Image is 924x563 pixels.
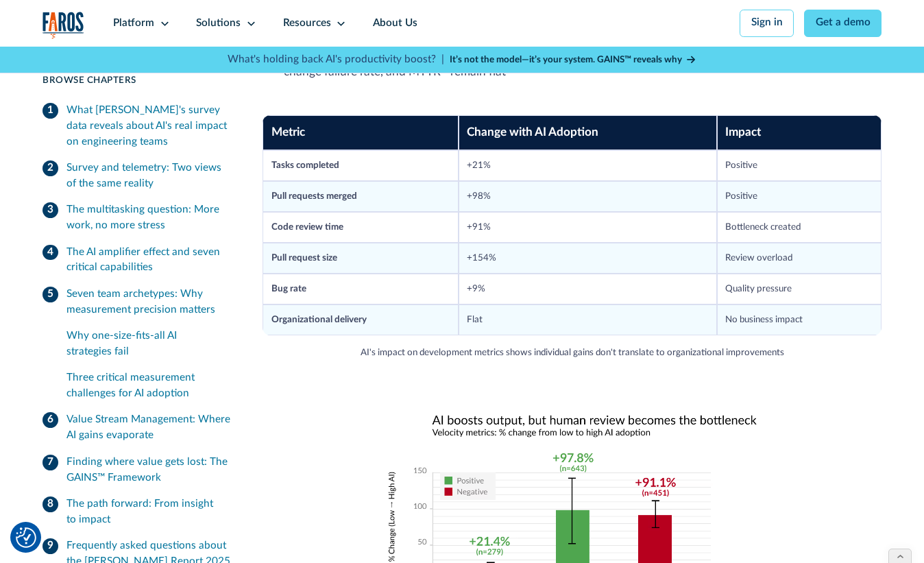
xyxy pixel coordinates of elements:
[228,52,444,68] p: What's holding back AI's productivity boost? |
[459,181,717,212] td: +98%
[42,155,232,197] a: Survey and telemetry: Two views of the same reality
[263,243,458,274] td: Pull request size
[42,12,84,39] a: home
[66,323,233,365] a: Why one-size-fits-all AI strategies fail
[42,407,232,449] a: Value Stream Management: Where AI gains evaporate
[361,346,784,359] figcaption: AI's impact on development metrics shows individual gains don't translate to organizational impro...
[42,491,232,533] a: The path forward: From insight to impact
[42,97,232,155] a: What [PERSON_NAME]'s survey data reveals about AI's real impact on engineering teams
[283,16,331,32] div: Resources
[66,496,233,528] div: The path forward: From insight to impact
[66,160,233,192] div: Survey and telemetry: Two views of the same reality
[66,370,233,402] div: Three critical measurement challenges for AI adoption
[263,181,458,212] td: Pull requests merged
[459,274,717,304] td: +9%
[16,527,36,548] button: Cookie Settings
[66,244,233,276] div: The AI amplifier effect and seven critical capabilities
[740,10,794,37] a: Sign in
[66,202,233,234] div: The multitasking question: More work, no more stress
[717,304,882,335] td: No business impact
[66,366,233,407] a: Three critical measurement challenges for AI adoption
[717,274,882,304] td: Quality pressure
[113,16,154,32] div: Platform
[42,197,232,239] a: The multitasking question: More work, no more stress
[459,115,717,150] th: Change with AI Adoption
[459,212,717,243] td: +91%
[263,212,458,243] td: Code review time
[66,412,233,444] div: Value Stream Management: Where AI gains evaporate
[66,287,233,318] div: Seven team archetypes: Why measurement precision matters
[717,181,882,212] td: Positive
[263,150,458,181] td: Tasks completed
[459,243,717,274] td: +154%
[717,212,882,243] td: Bottleneck created
[66,103,233,150] div: What [PERSON_NAME]'s survey data reveals about AI's real impact on engineering teams
[66,455,233,486] div: Finding where value gets lost: The GAINS™ Framework
[717,243,882,274] td: Review overload
[263,274,458,304] td: Bug rate
[66,328,233,360] div: Why one-size-fits-all AI strategies fail
[42,281,232,323] a: Seven team archetypes: Why measurement precision matters
[804,10,882,37] a: Get a demo
[263,304,458,335] td: Organizational delivery
[717,115,882,150] th: Impact
[717,150,882,181] td: Positive
[263,115,458,150] th: Metric
[450,55,682,64] strong: It’s not the model—it’s your system. GAINS™ reveals why
[16,527,36,548] img: Revisit consent button
[42,239,232,281] a: The AI amplifier effect and seven critical capabilities
[450,53,696,67] a: It’s not the model—it’s your system. GAINS™ reveals why
[42,73,231,87] div: Browse Chapters
[459,150,717,181] td: +21%
[42,12,84,39] img: Logo of the analytics and reporting company Faros.
[196,16,241,32] div: Solutions
[42,449,232,491] a: Finding where value gets lost: The GAINS™ Framework
[459,304,717,335] td: Flat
